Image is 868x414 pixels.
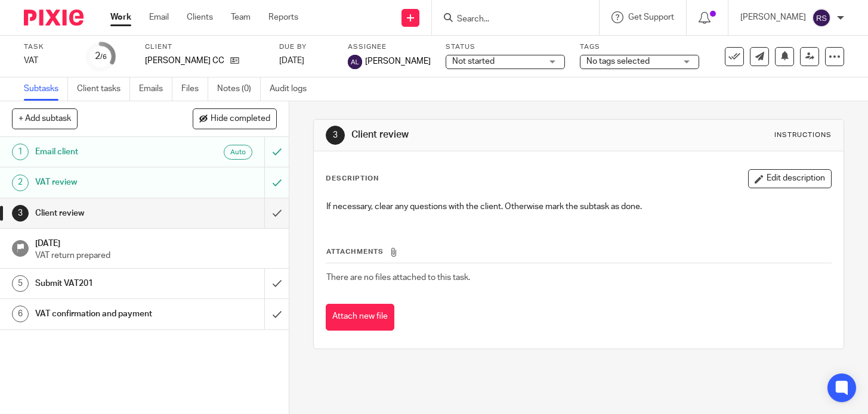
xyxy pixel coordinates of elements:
[110,11,131,23] a: Work
[149,11,169,23] a: Email
[24,77,68,101] a: Subtasks
[35,235,277,250] h1: [DATE]
[24,55,72,67] div: VAT
[181,77,208,101] a: Files
[211,114,270,124] span: Hide completed
[446,42,565,52] label: Status
[279,42,333,52] label: Due by
[35,275,180,292] h1: Submit VAT201
[268,11,298,23] a: Reports
[35,204,180,222] h1: Client review
[326,273,470,282] span: There are no files attached to this task.
[12,144,29,160] div: 1
[35,250,277,262] p: VAT return prepared
[24,42,72,52] label: Task
[35,305,180,323] h1: VAT confirmation and payment
[456,14,563,25] input: Search
[586,57,650,66] span: No tags selected
[187,11,213,23] a: Clients
[145,42,264,52] label: Client
[812,8,831,27] img: svg%3E
[231,11,251,23] a: Team
[35,173,180,191] h1: VAT review
[224,145,252,160] div: Auto
[740,11,806,23] p: [PERSON_NAME]
[139,77,172,101] a: Emails
[326,126,345,145] div: 3
[35,143,180,161] h1: Email client
[145,55,224,67] p: [PERSON_NAME] CC
[628,13,674,21] span: Get Support
[580,42,699,52] label: Tags
[326,248,384,255] span: Attachments
[95,49,107,63] div: 2
[77,77,130,101] a: Client tasks
[748,169,832,188] button: Edit description
[100,54,107,60] small: /6
[12,306,29,322] div: 6
[193,108,277,129] button: Hide completed
[326,174,379,183] p: Description
[12,205,29,222] div: 3
[12,108,78,129] button: + Add subtask
[348,42,431,52] label: Assignee
[279,57,304,65] span: [DATE]
[365,55,431,67] span: [PERSON_NAME]
[326,304,394,331] button: Attach new file
[12,275,29,292] div: 5
[348,55,362,69] img: svg%3E
[326,201,830,213] p: If necessary, clear any questions with the client. Otherwise mark the subtask as done.
[217,77,261,101] a: Notes (0)
[12,175,29,191] div: 2
[351,129,604,141] h1: Client review
[774,130,832,140] div: Instructions
[270,77,316,101] a: Audit logs
[452,57,495,66] span: Not started
[24,10,84,26] img: Pixie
